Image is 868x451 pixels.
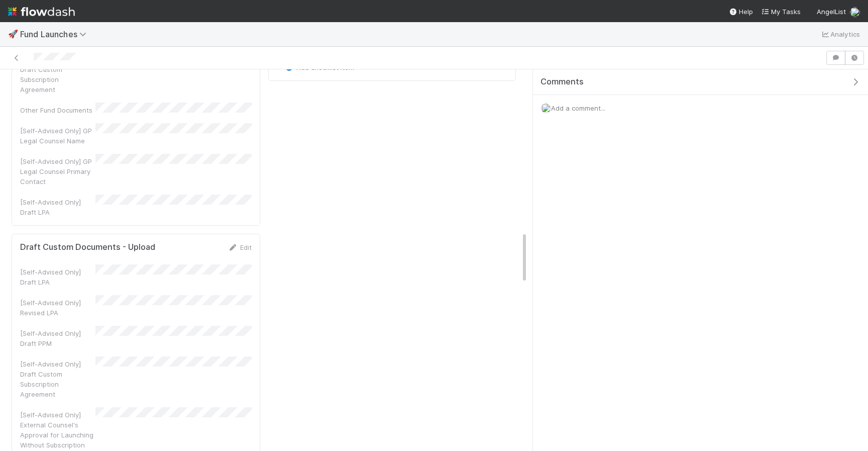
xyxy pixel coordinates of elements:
a: Edit [228,243,252,251]
span: 🚀 [8,30,18,38]
a: Analytics [820,28,860,40]
img: avatar_ac990a78-52d7-40f8-b1fe-cbbd1cda261e.png [850,7,860,17]
span: My Tasks [761,8,801,16]
a: Add checklist item [284,63,354,71]
span: Comments [540,77,584,87]
div: Help [729,7,753,17]
img: logo-inverted-e16ddd16eac7371096b0.svg [8,3,75,20]
div: Other Fund Documents [20,105,95,115]
span: Add a comment... [551,104,605,112]
div: [Self-Advised Only] Draft Custom Subscription Agreement [20,359,95,399]
div: [Self-Advised Only] Draft PPM [20,328,95,348]
div: [Self-Advised Only] GP Legal Counsel Name [20,126,95,146]
a: My Tasks [761,7,801,17]
div: [Self-Advised Only] Draft LPA [20,267,95,287]
img: avatar_ac990a78-52d7-40f8-b1fe-cbbd1cda261e.png [541,103,551,113]
div: [Self-Advised Only] Draft Custom Subscription Agreement [20,54,95,95]
h5: Draft Custom Documents - Upload [20,242,155,252]
div: [Self-Advised Only] GP Legal Counsel Primary Contact [20,156,95,187]
div: [Self-Advised Only] Revised LPA [20,298,95,318]
span: Fund Launches [20,29,91,39]
span: AngelList [817,8,846,16]
div: [Self-Advised Only] Draft LPA [20,197,95,217]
